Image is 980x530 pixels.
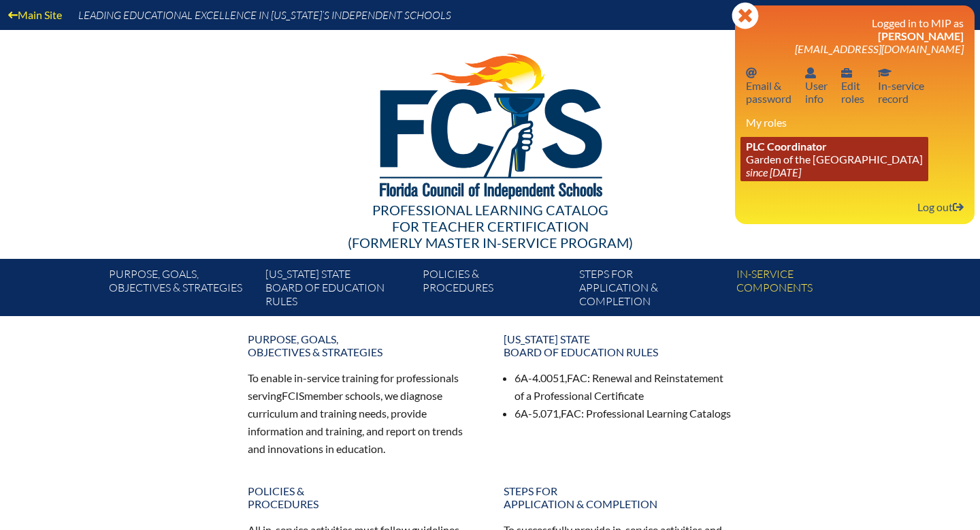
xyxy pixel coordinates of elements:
[514,369,732,405] li: 6A-4.0051, : Renewal and Reinstatement of a Professional Certificate
[746,140,827,153] span: PLC Coordinator
[746,166,801,178] i: since [DATE]
[574,264,730,316] a: Steps forapplication & completion
[878,67,892,78] svg: In-service record
[495,327,740,364] a: [US_STATE] StateBoard of Education rules
[495,479,740,516] a: Steps forapplication & completion
[282,389,304,402] span: FCIS
[248,369,476,457] p: To enable in-service training for professionals serving member schools, we diagnose curriculum an...
[878,29,964,42] span: [PERSON_NAME]
[260,264,416,316] a: [US_STATE] StateBoard of Education rules
[872,63,930,108] a: In-service recordIn-servicerecord
[740,63,797,108] a: Email passwordEmail &password
[103,264,260,316] a: Purpose, goals,objectives & strategies
[805,67,816,78] svg: User info
[731,264,887,316] a: In-servicecomponents
[98,202,882,251] div: Professional Learning Catalog (formerly Master In-service Program)
[561,407,581,420] span: FAC
[732,2,759,29] svg: Close
[746,116,964,129] h3: My roles
[746,67,757,78] svg: Email password
[836,63,870,108] a: User infoEditroles
[841,67,852,78] svg: User info
[392,218,589,234] span: for Teacher Certification
[953,202,964,213] svg: Log out
[746,16,964,55] h3: Logged in to MIP as
[240,327,485,364] a: Purpose, goals,objectives & strategies
[800,63,833,108] a: User infoUserinfo
[350,30,631,216] img: FCISlogo221.eps
[912,198,969,216] a: Log outLog out
[567,371,587,384] span: FAC
[417,264,574,316] a: Policies &Procedures
[514,405,732,422] li: 6A-5.071, : Professional Learning Catalogs
[740,137,928,181] a: PLC Coordinator Garden of the [GEOGRAPHIC_DATA] since [DATE]
[795,42,964,55] span: [EMAIL_ADDRESS][DOMAIN_NAME]
[3,5,67,24] a: Main Site
[240,479,485,516] a: Policies &Procedures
